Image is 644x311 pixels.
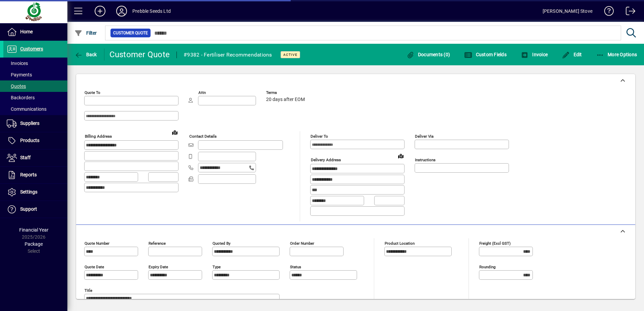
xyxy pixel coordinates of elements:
[7,72,32,77] span: Payments
[73,48,99,61] button: Back
[521,52,548,57] span: Invoice
[3,167,67,183] a: Reports
[213,241,230,245] mat-label: Quoted by
[543,6,592,16] div: [PERSON_NAME] Stove
[20,172,37,177] span: Reports
[415,134,433,139] mat-label: Deliver via
[594,48,639,61] button: More Options
[560,48,584,61] button: Edit
[20,46,43,51] span: Customers
[405,48,452,61] button: Documents (0)
[20,138,39,143] span: Products
[7,106,46,112] span: Communications
[3,103,67,115] a: Communications
[3,184,67,201] a: Settings
[25,241,43,247] span: Package
[290,264,301,269] mat-label: Status
[7,95,35,100] span: Backorders
[406,52,450,57] span: Documents (0)
[415,158,436,162] mat-label: Instructions
[385,241,415,245] mat-label: Product location
[111,5,132,17] button: Profile
[311,134,328,139] mat-label: Deliver To
[89,5,111,17] button: Add
[3,201,67,218] a: Support
[132,6,171,16] div: Prebble Seeds Ltd
[20,155,31,160] span: Staff
[20,29,33,34] span: Home
[74,30,97,36] span: Filter
[621,1,636,23] a: Logout
[3,80,67,92] a: Quotes
[464,52,507,57] span: Custom Fields
[184,49,272,60] div: #9382 - Fertiliser Recommendations
[519,48,549,61] button: Invoice
[266,97,305,102] span: 20 days after EOM
[7,83,26,89] span: Quotes
[213,264,221,269] mat-label: Type
[7,61,28,66] span: Invoices
[85,288,92,292] mat-label: Title
[85,90,100,95] mat-label: Quote To
[290,241,314,245] mat-label: Order number
[149,241,166,245] mat-label: Reference
[19,227,49,233] span: Financial Year
[479,241,511,245] mat-label: Freight (excl GST)
[283,53,297,57] span: Active
[3,58,67,69] a: Invoices
[74,52,97,57] span: Back
[479,264,495,269] mat-label: Rounding
[73,27,99,39] button: Filter
[20,120,39,126] span: Suppliers
[3,92,67,103] a: Backorders
[85,241,109,245] mat-label: Quote number
[20,206,37,212] span: Support
[198,90,206,95] mat-label: Attn
[3,69,67,80] a: Payments
[3,132,67,149] a: Products
[562,52,582,57] span: Edit
[3,149,67,166] a: Staff
[67,48,104,61] app-page-header-button: Back
[113,30,148,36] span: Customer Quote
[462,48,508,61] button: Custom Fields
[3,24,67,40] a: Home
[596,52,637,57] span: More Options
[109,49,170,60] div: Customer Quote
[20,189,37,195] span: Settings
[266,91,307,95] span: Terms
[149,264,168,269] mat-label: Expiry date
[395,150,406,161] a: View on map
[3,115,67,132] a: Suppliers
[169,127,180,138] a: View on map
[85,264,104,269] mat-label: Quote date
[599,1,614,23] a: Knowledge Base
